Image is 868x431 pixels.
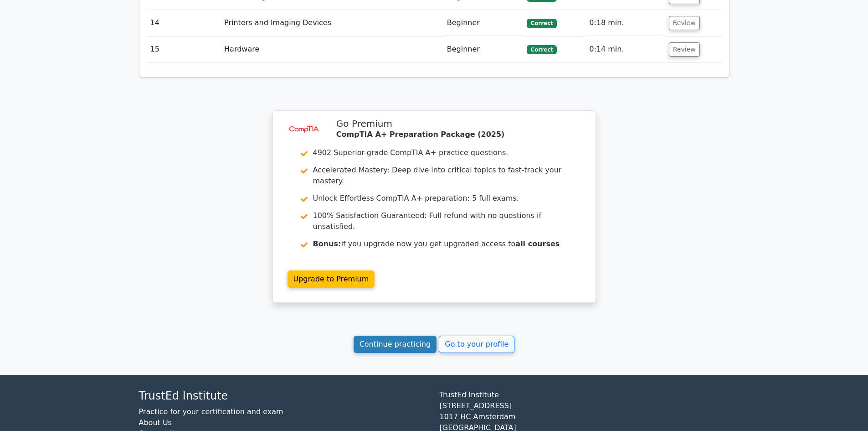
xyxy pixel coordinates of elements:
a: Practice for your certification and exam [139,407,283,416]
h4: TrustEd Institute [139,389,429,403]
a: Upgrade to Premium [288,270,375,288]
td: Beginner [443,10,524,36]
td: Printers and Imaging Devices [221,10,443,36]
a: About Us [139,418,172,427]
span: Correct [527,19,556,28]
a: Go to your profile [439,336,514,353]
span: Correct [527,45,556,54]
a: Continue practicing [354,336,437,353]
td: Hardware [221,36,443,62]
td: 14 [147,10,221,36]
button: Review [669,42,700,57]
td: 0:18 min. [586,10,665,36]
td: 15 [147,36,221,62]
td: Beginner [443,36,524,62]
td: 0:14 min. [586,36,665,62]
button: Review [669,16,700,30]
